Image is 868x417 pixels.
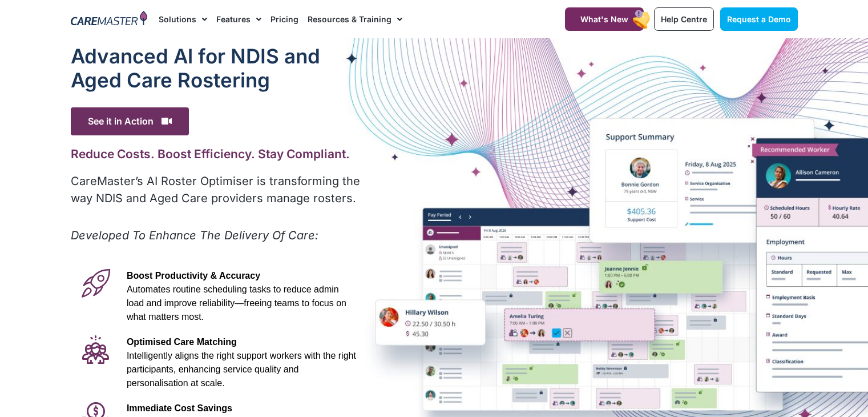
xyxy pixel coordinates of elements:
[127,271,260,280] span: Boost Productivity & Accuracy
[654,7,714,31] a: Help Centre
[71,44,362,92] h1: Advanced Al for NDIS and Aged Care Rostering
[71,173,362,207] p: CareMaster’s AI Roster Optimiser is transforming the way NDIS and Aged Care providers manage rost...
[71,147,362,161] h2: Reduce Costs. Boost Efficiency. Stay Compliant.
[580,14,628,24] span: What's New
[565,7,644,31] a: What's New
[71,11,148,28] img: CareMaster Logo
[71,228,318,242] em: Developed To Enhance The Delivery Of Care:
[720,7,798,31] a: Request a Demo
[661,14,707,24] span: Help Centre
[127,351,356,388] span: Intelligently aligns the right support workers with the right participants, enhancing service qua...
[127,337,237,347] span: Optimised Care Matching
[127,284,346,322] span: Automates routine scheduling tasks to reduce admin load and improve reliability—freeing teams to ...
[71,107,189,135] span: See it in Action
[127,403,232,413] span: Immediate Cost Savings
[727,14,791,24] span: Request a Demo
